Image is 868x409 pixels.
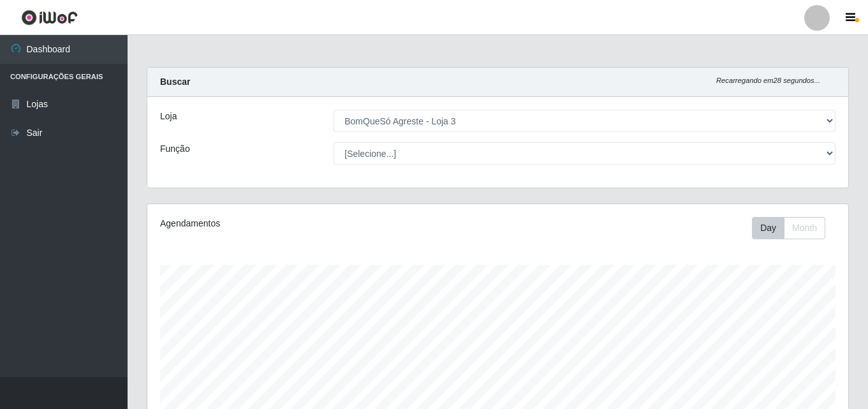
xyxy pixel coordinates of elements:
[160,142,190,156] label: Função
[784,217,825,239] button: Month
[716,77,820,84] i: Recarregando em 28 segundos...
[752,217,825,239] div: First group
[752,217,835,239] div: Toolbar with button groups
[160,110,177,123] label: Loja
[160,77,190,87] strong: Buscar
[752,217,784,239] button: Day
[21,10,78,26] img: CoreUI Logo
[160,217,430,230] div: Agendamentos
